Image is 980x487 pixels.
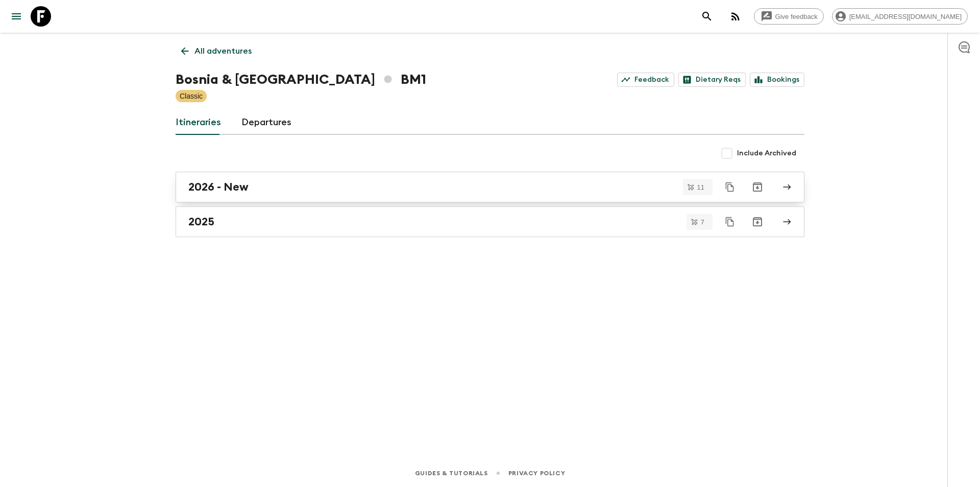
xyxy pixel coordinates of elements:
h2: 2025 [188,215,214,228]
a: Feedback [617,73,674,87]
p: Classic [180,91,203,101]
button: Archive [747,212,768,232]
a: Bookings [750,73,804,87]
button: Duplicate [721,213,739,231]
button: search adventures [697,6,717,27]
a: All adventures [176,41,257,61]
a: 2025 [176,206,804,237]
a: Privacy Policy [508,468,565,479]
a: 2026 - New [176,172,804,202]
a: Departures [241,110,291,135]
a: Itineraries [176,110,221,135]
span: Include Archived [737,148,796,158]
span: [EMAIL_ADDRESS][DOMAIN_NAME] [844,13,967,20]
a: Dietary Reqs [678,73,746,87]
button: Duplicate [721,178,739,196]
div: [EMAIL_ADDRESS][DOMAIN_NAME] [832,8,968,25]
h2: 2026 - New [188,180,249,194]
button: menu [6,6,27,27]
h1: Bosnia & [GEOGRAPHIC_DATA] BM1 [176,69,426,90]
span: 11 [691,184,710,191]
a: Give feedback [754,8,824,25]
p: All adventures [194,45,252,57]
a: Guides & Tutorials [415,468,488,479]
span: 7 [695,219,710,225]
span: Give feedback [770,13,823,20]
button: Archive [747,177,768,197]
